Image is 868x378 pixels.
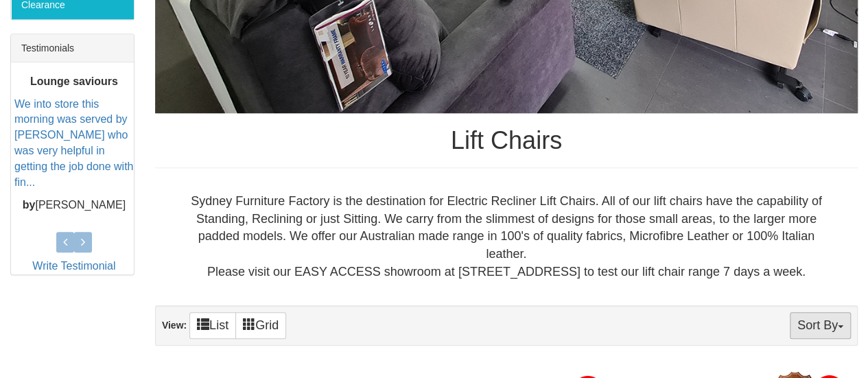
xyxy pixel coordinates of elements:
button: Sort By [790,312,851,339]
a: Write Testimonial [32,260,115,272]
a: Grid [235,312,286,339]
div: Sydney Furniture Factory is the destination for Electric Recliner Lift Chairs. All of our lift ch... [166,193,847,281]
h1: Lift Chairs [155,127,858,154]
b: by [23,198,36,210]
a: We into store this morning was served by [PERSON_NAME] who was very helpful in getting the job do... [14,97,133,187]
p: [PERSON_NAME] [14,197,134,213]
a: List [189,312,236,339]
b: Lounge saviours [30,75,118,86]
strong: View: [162,320,187,331]
div: Testimonials [11,34,134,62]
